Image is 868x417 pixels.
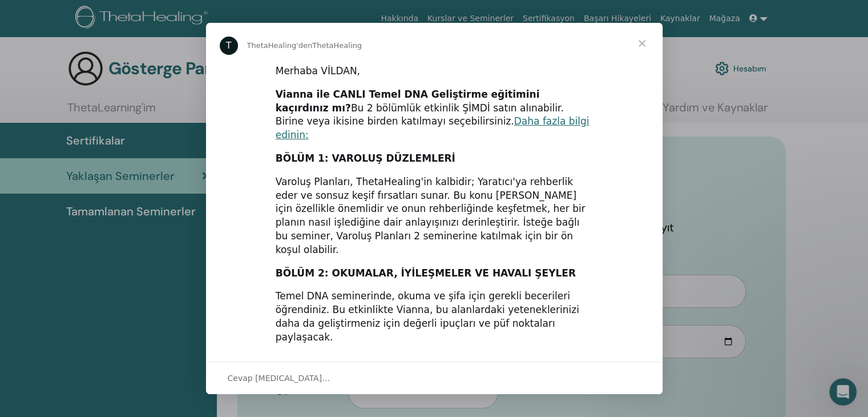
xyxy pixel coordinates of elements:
font: Varoluş Planları, ThetaHealing'in kalbidir; Yaratıcı'ya rehberlik eder ve sonsuz keşif fırsatları... [276,176,586,255]
font: BÖLÜM 1: VAROLUŞ DÜZLEMLERİ [276,153,455,164]
font: Vianna ile CANLI Temel DNA Geliştirme eğitimini kaçırdınız mı? [276,89,540,114]
font: Cevap [MEDICAL_DATA]… [228,374,330,383]
font: BÖLÜM 2: OKUMALAR, İYİLEŞMELER VE HAVALI ŞEYLER [276,267,576,279]
font: Merhaba VİLDAN, [276,65,360,77]
font: Bu 2 bölümlük etkinlik ŞİMDİ satın alınabilir. Birine veya ikisine birden katılmayı seçebilirsiniz. [276,102,564,127]
div: ThetaHealing için profil resmi [220,37,238,55]
font: T [226,40,232,51]
div: Konuşmayı açın ve yanıtlayın [206,362,663,394]
font: ThetaHealing [312,41,362,50]
span: Kapalı [621,23,663,64]
font: ThetaHealing'den [247,41,313,50]
font: Temel DNA seminerinde, okuma ve şifa için gerekli becerileri öğrendiniz. Bu etkinlikte Vianna, bu... [276,290,579,342]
